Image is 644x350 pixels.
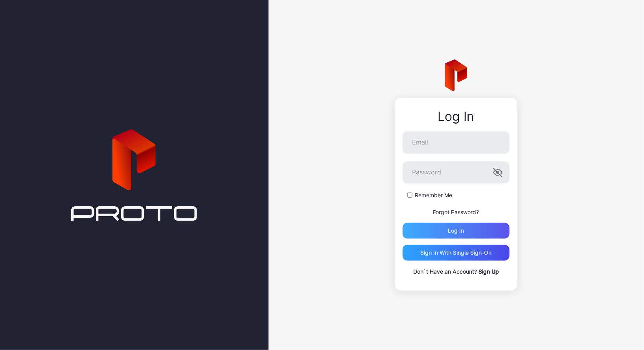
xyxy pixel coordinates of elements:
input: Password [403,161,510,183]
button: Password [493,168,502,177]
a: Forgot Password? [433,209,479,215]
button: Sign in With Single Sign-On [403,245,510,261]
label: Remember Me [415,191,452,199]
button: Log in [403,223,510,239]
input: Email [403,131,510,154]
div: Sign in With Single Sign-On [421,250,492,256]
div: Log In [403,109,510,124]
div: Log in [448,228,464,234]
p: Don`t Have an Account? [403,267,510,276]
a: Sign Up [478,268,499,275]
